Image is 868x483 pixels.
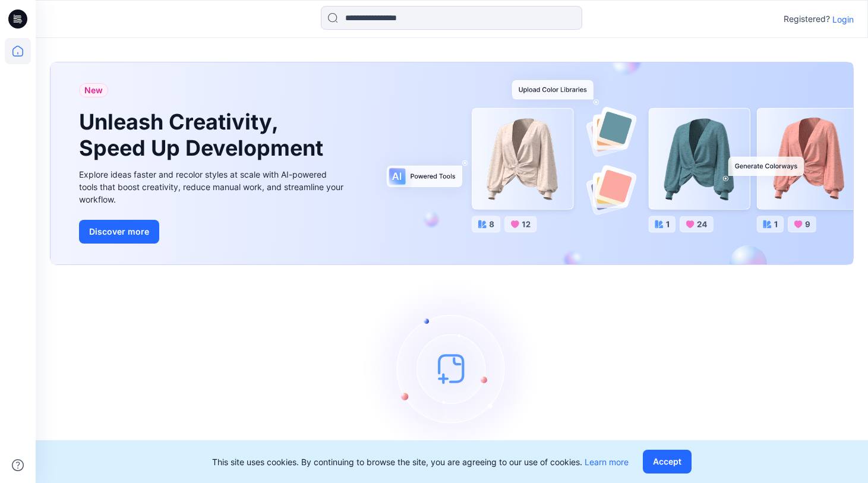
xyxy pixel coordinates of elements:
a: Discover more [79,220,346,244]
h1: Unleash Creativity, Speed Up Development [79,109,329,160]
p: Login [832,13,854,26]
img: empty-state-image.svg [363,279,541,457]
p: This site uses cookies. By continuing to browse the site, you are agreeing to our use of cookies. [212,456,629,468]
div: Explore ideas faster and recolor styles at scale with AI-powered tools that boost creativity, red... [79,168,346,206]
button: Accept [643,450,692,473]
span: New [84,83,103,97]
a: Learn more [585,457,629,467]
p: Registered? [784,12,830,26]
button: Discover more [79,220,159,244]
